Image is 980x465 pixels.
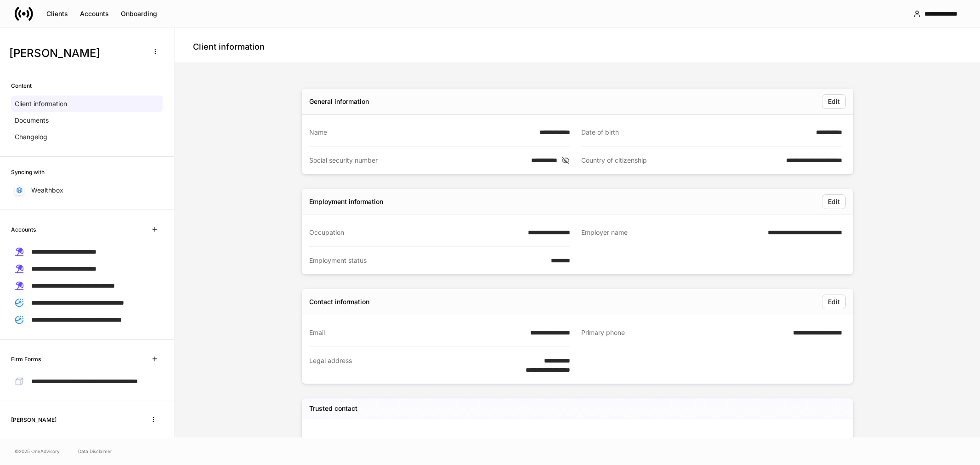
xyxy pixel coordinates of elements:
div: Accounts [80,11,109,17]
div: Employment information [309,197,383,206]
button: Onboarding [115,6,163,21]
div: Name [309,436,578,444]
p: Wealthbox [31,186,63,195]
h6: [PERSON_NAME] [11,415,57,424]
div: Occupation [309,228,522,237]
a: Changelog [11,129,163,145]
div: Primary phone [581,328,787,338]
p: Documents [15,116,49,125]
div: Email [309,328,525,337]
div: Social security number [309,156,526,165]
h6: Firm Forms [11,355,41,363]
h4: Client information [193,41,265,52]
h5: Trusted contact [309,404,357,413]
button: Clients [40,6,74,21]
div: General information [309,97,369,106]
div: Clients [46,11,68,17]
a: Documents [11,112,163,129]
button: Accounts [74,6,115,21]
div: Edit [828,198,840,205]
div: Contact information [309,297,369,306]
button: Edit [822,94,846,109]
p: [PERSON_NAME] [31,436,84,445]
div: Employment status [309,256,545,265]
div: Legal address [309,356,520,374]
a: Client information [11,96,163,112]
h3: [PERSON_NAME] [9,46,142,61]
h6: Accounts [11,225,36,234]
span: © 2025 OneAdvisory [15,448,60,455]
div: Name [309,128,534,137]
button: Edit [822,194,846,209]
div: Edit [828,98,840,105]
div: Onboarding [121,11,157,17]
button: Edit [822,295,846,309]
div: Employer name [581,228,762,238]
div: Date of birth [581,128,810,137]
a: Wealthbox [11,182,163,198]
h6: Syncing with [11,168,45,176]
p: Changelog [15,132,47,142]
div: Country of citizenship [581,156,781,165]
a: [PERSON_NAME] [11,432,163,449]
h6: Content [11,81,32,90]
div: Edit [828,299,840,305]
a: Data Disclaimer [78,448,112,455]
p: Client information [15,99,67,108]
